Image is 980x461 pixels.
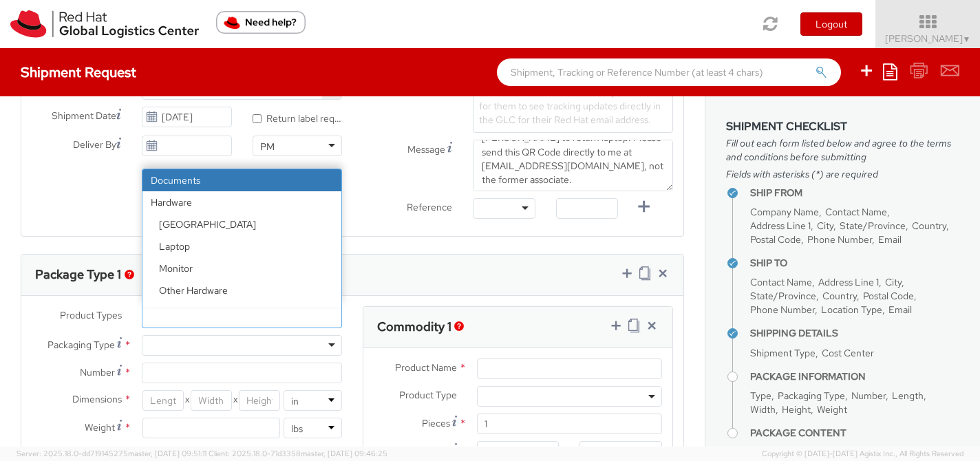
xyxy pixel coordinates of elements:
[750,276,812,288] span: Contact Name
[35,268,121,281] h3: Package Type 1
[750,347,816,359] span: Shipment Type
[750,188,959,198] h4: Ship From
[912,219,946,232] span: Country
[17,449,206,458] span: Server: 2025.18.0-dd719145275
[963,34,971,45] span: ▼
[10,10,199,38] img: rh-logistics-00dfa346123c4ec078e1.svg
[892,389,924,402] span: Length
[72,393,122,405] span: Dimensions
[750,403,776,416] span: Width
[184,390,191,411] span: X
[52,109,116,123] span: Shipment Date
[232,390,239,411] span: X
[726,136,959,164] span: Fill out each form listed below and agree to the terms and conditions before submitting
[750,372,959,382] h4: Package Information
[750,428,959,438] h4: Package Content
[151,213,341,235] li: [GEOGRAPHIC_DATA]
[821,303,882,316] span: Location Type
[851,389,886,402] span: Number
[73,138,116,152] span: Deliver By
[750,303,815,316] span: Phone Number
[822,347,874,359] span: Cost Center
[782,403,811,416] span: Height
[142,191,341,213] strong: Hardware
[142,169,341,191] li: Documents
[142,191,341,345] li: Hardware
[209,449,387,458] span: Client: 2025.18.0-71d3358
[750,389,771,402] span: Type
[301,449,387,458] span: master, [DATE] 09:46:25
[863,290,914,302] span: Postal Code
[885,32,971,45] span: [PERSON_NAME]
[587,445,607,459] div: USD
[407,143,445,156] span: Message
[128,449,206,458] span: master, [DATE] 09:51:11
[407,444,450,457] span: Unit Value
[151,257,341,279] li: Monitor
[216,11,306,34] button: Need help?
[750,233,801,246] span: Postal Code
[21,65,136,80] h4: Shipment Request
[253,109,342,125] label: Return label required
[85,421,115,433] span: Weight
[750,258,959,268] h4: Ship To
[750,328,959,339] h4: Shipping Details
[407,201,452,213] span: Reference
[800,12,862,36] button: Logout
[885,276,902,288] span: City
[840,219,906,232] span: State/Province
[817,219,833,232] span: City
[726,120,959,133] h3: Shipment Checklist
[807,233,872,246] span: Phone Number
[750,290,816,302] span: State/Province
[422,417,450,429] span: Pieces
[151,235,341,257] li: Laptop
[817,403,847,416] span: Weight
[750,219,811,232] span: Address Line 1
[762,449,963,460] span: Copyright © [DATE]-[DATE] Agistix Inc., All Rights Reserved
[47,339,115,351] span: Packaging Type
[191,390,232,411] input: Width
[151,301,341,323] li: Server
[395,361,457,374] span: Product Name
[778,389,845,402] span: Packaging Type
[399,389,457,401] span: Product Type
[80,366,115,378] span: Number
[822,290,857,302] span: Country
[151,279,341,301] li: Other Hardware
[253,114,262,123] input: Return label required
[750,206,819,218] span: Company Name
[825,206,887,218] span: Contact Name
[60,309,122,321] span: Product Types
[239,390,280,411] input: Height
[818,276,879,288] span: Address Line 1
[497,58,841,86] input: Shipment, Tracking or Reference Number (at least 4 chars)
[377,320,451,334] h3: Commodity 1
[878,233,902,246] span: Email
[260,140,275,153] div: PM
[142,390,184,411] input: Length
[726,167,959,181] span: Fields with asterisks (*) are required
[888,303,912,316] span: Email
